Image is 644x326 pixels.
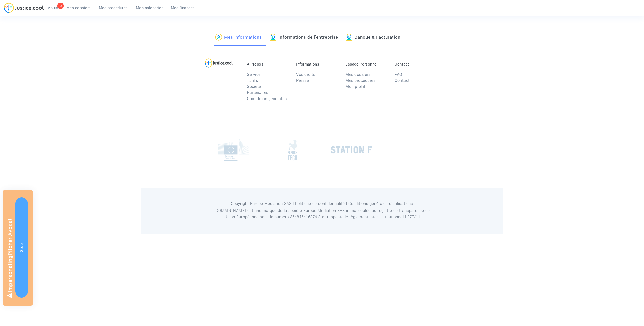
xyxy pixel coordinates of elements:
[44,4,62,12] a: 23Actus
[205,58,233,68] img: logo-lg.svg
[345,62,387,67] p: Espace Personnel
[247,62,289,67] p: À Propos
[247,78,258,83] a: Tarifs
[132,4,167,12] a: Mon calendrier
[167,4,199,12] a: Mes finances
[296,62,338,67] p: Informations
[3,190,33,306] div: Impersonating
[95,4,132,12] a: Mes procédures
[247,72,261,77] a: Service
[247,84,261,89] a: Société
[395,72,403,77] a: FAQ
[247,90,268,95] a: Partenaires
[395,62,436,67] p: Contact
[57,3,64,9] div: 23
[215,34,222,41] img: icon-passager.svg
[345,78,375,83] a: Mes procédures
[99,6,128,10] span: Mes procédures
[296,78,309,83] a: Presse
[62,4,95,12] a: Mes dossiers
[269,34,276,41] img: icon-banque.svg
[296,72,315,77] a: Vos droits
[218,139,249,161] img: europe_commision.png
[208,201,437,207] p: Copyright Europe Mediation SAS l Politique de confidentialité l Conditions générales d’utilisa...
[345,72,370,77] a: Mes dossiers
[171,6,195,10] span: Mes finances
[48,6,58,10] span: Actus
[331,146,372,154] img: stationf.png
[269,29,338,46] a: Informations de l'entreprise
[136,6,163,10] span: Mon calendrier
[345,84,365,89] a: Mon profil
[4,3,44,13] img: jc-logo.svg
[215,29,262,46] a: Mes informations
[288,139,297,161] img: french_tech.png
[346,29,400,46] a: Banque & Facturation
[247,96,287,101] a: Conditions générales
[66,6,91,10] span: Mes dossiers
[395,78,410,83] a: Contact
[208,208,437,220] p: [DOMAIN_NAME] est une marque de la société Europe Mediation SAS immatriculée au registre de tr...
[346,34,353,41] img: icon-banque.svg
